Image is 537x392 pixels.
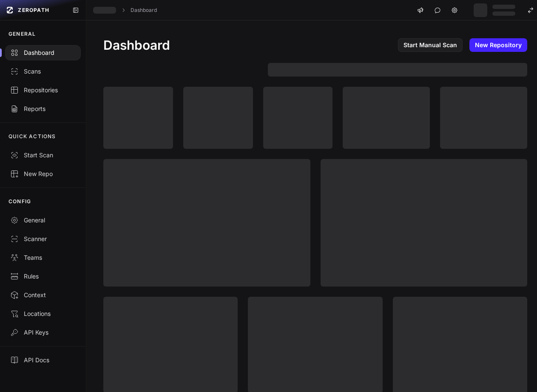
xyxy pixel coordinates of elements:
a: ZEROPATH [3,3,65,17]
h1: Dashboard [103,37,170,53]
div: Context [10,291,76,299]
div: Scanner [10,235,76,243]
div: Rules [10,272,76,281]
div: New Repo [10,170,76,178]
a: Dashboard [131,7,157,14]
p: QUICK ACTIONS [9,133,56,140]
div: Teams [10,253,76,262]
span: ZEROPATH [18,7,49,14]
div: Start Scan [10,151,76,159]
p: GENERAL [9,31,36,37]
p: CONFIG [9,198,31,205]
a: New Repository [469,38,527,52]
div: Repositories [10,86,76,94]
div: Reports [10,105,76,113]
a: Start Manual Scan [398,38,463,52]
div: API Docs [10,356,76,364]
div: API Keys [10,328,76,337]
div: Locations [10,310,76,318]
nav: breadcrumb [93,7,157,14]
div: General [10,216,76,224]
div: Scans [10,67,76,76]
div: Dashboard [10,48,76,57]
svg: chevron right, [120,7,126,13]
